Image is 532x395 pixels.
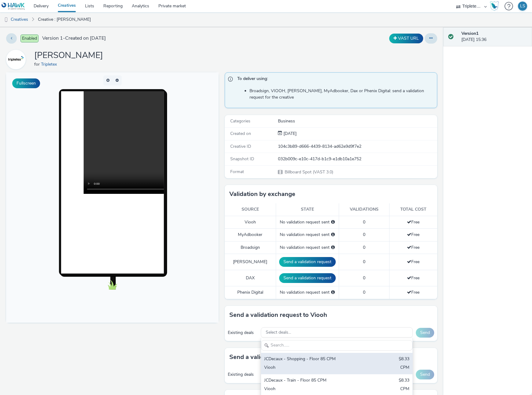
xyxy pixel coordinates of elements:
[225,286,276,299] td: Phenix Digital
[407,275,419,281] span: Free
[399,377,409,384] div: $8.33
[400,386,409,393] div: CPM
[279,232,336,238] div: No validation request sent
[363,219,365,225] span: 0
[249,88,434,100] li: Broadsign, VIOOH, [PERSON_NAME], MyAdbooker, Dax or Phenix Digital: send a validation request for...
[279,257,336,267] button: Send a validation request
[225,203,276,216] th: Source
[363,289,365,295] span: 0
[20,34,39,42] span: Enabled
[407,289,419,295] span: Free
[331,219,335,225] div: Please select a deal below and click on Send to send a validation request to Viooh.
[261,340,413,351] input: Search......
[407,232,419,237] span: Free
[264,356,360,363] div: JCDecaux - Shopping - Floor 85 CPM
[230,118,250,124] span: Categories
[389,203,437,216] th: Total cost
[363,259,365,265] span: 0
[461,31,527,43] div: [DATE] 15:36
[490,1,499,11] img: Hawk Academy
[278,156,437,162] div: 032b009c-e10c-417d-b1c9-e1db10a1e752
[363,275,365,281] span: 0
[331,232,335,238] div: Please select a deal below and click on Send to send a validation request to MyAdbooker.
[461,31,478,36] strong: Version 1
[284,169,333,175] span: Billboard Spot (VAST 3.0)
[400,364,409,371] div: CPM
[225,216,276,228] td: Viooh
[279,245,336,251] div: No validation request sent
[490,1,501,11] a: Hawk Academy
[407,259,419,265] span: Free
[12,78,40,88] button: Fullscreen
[279,289,336,295] div: No validation request sent
[225,270,276,286] td: DAX
[264,377,360,384] div: JCDecaux - Train - Floor 85 CPM
[264,386,360,393] div: Viooh
[230,169,244,175] span: Format
[3,17,9,23] img: dooh
[6,56,28,62] a: Tripletex
[230,131,251,136] span: Created on
[229,310,327,320] h3: Send a validation request to Viooh
[407,245,419,250] span: Free
[388,34,425,43] div: Duplicate the creative as a VAST URL
[416,328,434,338] button: Send
[278,143,437,150] div: 104c3b89-d666-4439-8134-ad62e9d9f7e2
[407,219,419,225] span: Free
[416,370,434,379] button: Send
[331,245,335,251] div: Please select a deal below and click on Send to send a validation request to Broadsign.
[363,245,365,250] span: 0
[7,51,25,68] img: Tripletex
[264,364,360,371] div: Viooh
[225,229,276,241] td: MyAdbooker
[339,203,389,216] th: Validations
[34,50,103,61] h1: [PERSON_NAME]
[282,131,297,136] span: [DATE]
[35,12,94,27] a: Creative : [PERSON_NAME]
[228,330,258,336] div: Existing deals
[225,241,276,254] td: Broadsign
[266,330,291,335] span: Select deals...
[230,143,251,149] span: Creative ID
[225,254,276,270] td: [PERSON_NAME]
[228,371,258,378] div: Existing deals
[34,61,41,67] span: for
[282,131,297,137] div: Creation 26 August 2025, 15:36
[520,2,525,11] div: LS
[237,76,431,84] span: To deliver using:
[279,273,336,283] button: Send a validation request
[399,356,409,363] div: $8.33
[229,353,340,362] h3: Send a validation request to Broadsign
[2,2,25,10] img: undefined Logo
[230,156,254,162] span: Snapshot ID
[363,232,365,237] span: 0
[276,203,339,216] th: State
[331,289,335,295] div: Please select a deal below and click on Send to send a validation request to Phenix Digital.
[279,219,336,225] div: No validation request sent
[278,118,437,124] div: Business
[42,35,106,42] span: Version 1 - Created on [DATE]
[41,61,59,67] a: Tripletex
[229,190,295,199] h3: Validation by exchange
[389,34,423,43] button: VAST URL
